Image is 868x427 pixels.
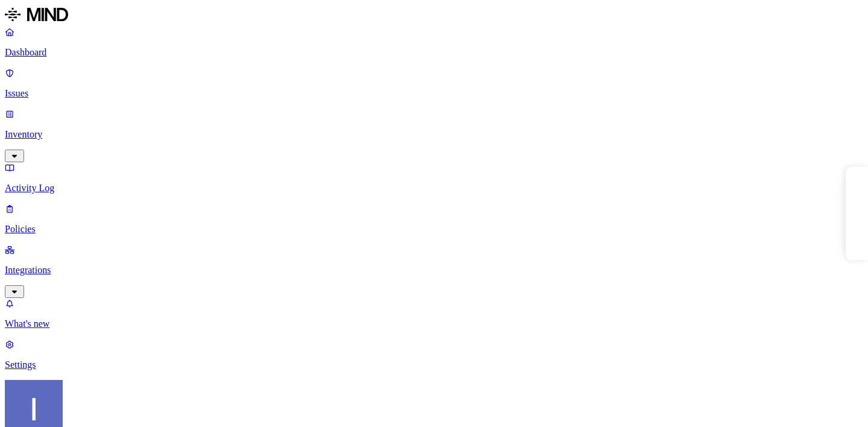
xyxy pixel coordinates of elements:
a: Dashboard [5,27,863,58]
img: MIND [5,5,68,24]
p: Activity Log [5,183,863,194]
p: Inventory [5,129,863,140]
a: MIND [5,5,863,27]
p: Dashboard [5,47,863,58]
a: Policies [5,203,863,235]
p: Integrations [5,265,863,276]
a: What's new [5,298,863,329]
p: Policies [5,224,863,235]
a: Integrations [5,244,863,296]
p: Issues [5,88,863,99]
a: Activity Log [5,162,863,194]
p: Settings [5,359,863,370]
p: What's new [5,318,863,329]
a: Inventory [5,109,863,160]
a: Issues [5,68,863,99]
a: Settings [5,339,863,370]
